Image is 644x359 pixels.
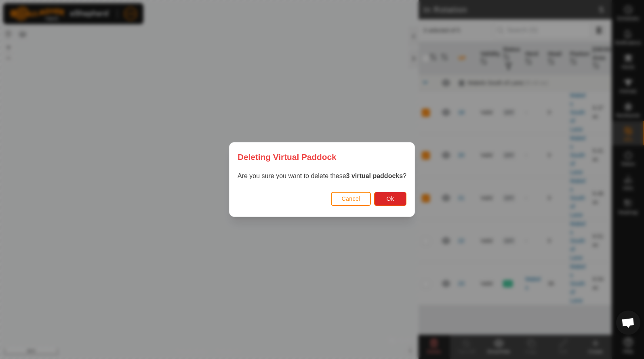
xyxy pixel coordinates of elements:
span: Are you sure you want to delete these ? [238,172,406,179]
strong: 3 virtual paddocks [346,172,403,179]
span: Ok [387,195,394,202]
button: Ok [374,192,406,206]
button: Cancel [331,192,371,206]
div: Open chat [616,311,640,335]
span: Cancel [341,195,360,202]
span: Deleting Virtual Paddock [238,151,337,163]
